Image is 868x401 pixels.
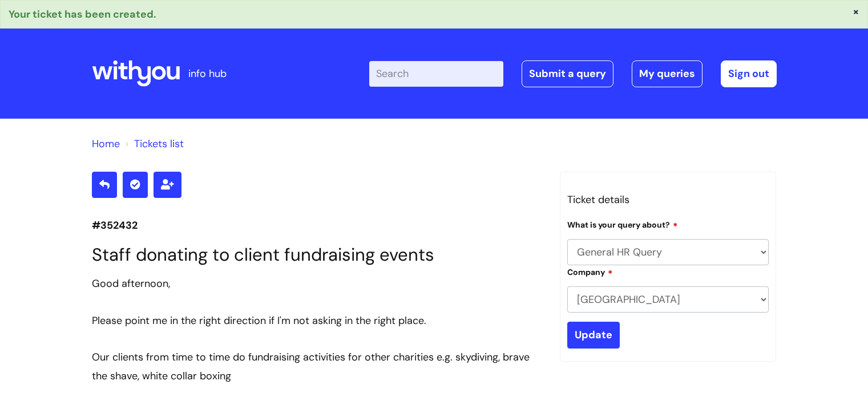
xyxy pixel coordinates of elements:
div: | - [369,60,777,87]
a: My queries [632,60,703,87]
h1: Staff donating to client fundraising events [92,244,543,265]
li: Tickets list [123,135,184,153]
div: Good afternoon, [92,274,543,293]
label: Company [567,266,613,277]
input: Search [369,61,503,86]
li: Solution home [92,135,120,153]
h3: Ticket details [567,191,769,209]
a: Tickets list [134,137,184,151]
div: Our clients from time to time do fundraising activities for other charities e.g. skydiving, brave... [92,348,543,385]
div: Please point me in the right direction if I'm not asking in the right place. [92,311,543,330]
a: Sign out [721,60,777,87]
a: Home [92,137,120,151]
p: info hub [188,64,227,83]
input: Update [567,322,620,348]
a: Submit a query [522,60,613,87]
button: × [853,6,859,17]
p: #352432 [92,216,543,234]
label: What is your query about? [567,218,678,230]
